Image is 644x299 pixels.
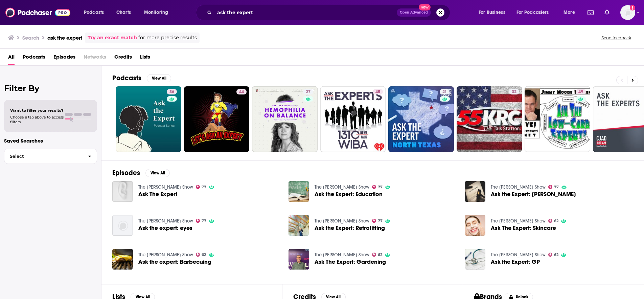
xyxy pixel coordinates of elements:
span: More [563,8,575,17]
a: 36 [167,89,177,94]
span: 62 [554,219,558,222]
a: The Pat Kenny Show [138,184,193,190]
a: All [8,51,15,65]
a: EpisodesView All [112,169,170,177]
span: Ask the Expert: [PERSON_NAME] [491,191,576,197]
a: The Pat Kenny Show [315,184,369,190]
span: Monitoring [144,8,168,17]
h2: Episodes [112,169,140,177]
a: Ask The Expert: Gardening [315,259,386,265]
a: Ask the Expert: Retrofitting [315,225,385,231]
span: 49 [578,89,583,95]
button: open menu [79,7,113,18]
a: Lists [140,51,150,65]
a: PodcastsView All [112,74,171,82]
a: 49 [576,89,586,94]
button: Select [4,149,97,164]
img: Ask the Expert: Wills [465,181,485,202]
img: Ask the Expert: GP [465,249,485,270]
a: 77 [196,219,207,223]
svg: Add a profile image [630,5,635,10]
span: New [419,4,431,10]
a: 77 [372,219,383,223]
a: Ask the Expert: GP [491,259,540,265]
a: The Pat Kenny Show [315,218,369,224]
span: 45 [375,89,380,95]
span: for more precise results [138,34,197,42]
a: Ask the expert: eyes [112,215,133,236]
p: Saved Searches [4,137,97,144]
a: The Pat Kenny Show [138,218,193,224]
h2: Podcasts [112,74,141,82]
a: 62 [372,253,383,257]
a: The Anton Savage Show [138,252,193,258]
a: 62 [196,253,206,257]
img: Podchaser - Follow, Share and Rate Podcasts [5,6,70,19]
span: Ask the expert: eyes [138,225,192,231]
div: Search podcasts, credits, & more... [202,5,457,20]
a: 45 [320,86,386,152]
span: Ask the expert: Barbecuing [138,259,211,265]
a: Podcasts [23,51,45,65]
a: Charts [112,7,135,18]
span: Select [4,154,83,158]
img: Ask the Expert: Retrofitting [289,215,309,236]
span: 77 [378,219,383,222]
span: For Podcasters [516,8,549,17]
a: 27 [303,89,313,94]
a: Episodes [53,51,75,65]
img: Ask the Expert: Education [289,181,309,202]
span: 27 [306,89,310,95]
span: 62 [554,253,558,256]
img: Ask The Expert: Gardening [289,249,309,270]
span: 21 [442,89,447,95]
a: 21 [388,86,454,152]
a: 32 [509,89,519,94]
a: 21 [440,89,450,94]
button: Open AdvancedNew [397,8,431,17]
a: The Anton Savage Show [315,252,369,258]
a: 62 [548,219,559,223]
button: open menu [512,7,559,18]
img: Ask The Expert: Skincare [465,215,485,236]
span: 77 [554,186,559,189]
a: 27 [252,86,318,152]
a: 77 [548,185,559,189]
span: 62 [202,253,206,256]
a: Ask The Expert [138,191,177,197]
a: The Anton Savage Show [491,252,546,258]
a: Ask The Expert [112,181,133,202]
a: Credits [114,51,132,65]
button: open menu [139,7,177,18]
h3: Search [22,35,39,41]
a: Ask The Expert: Skincare [491,225,556,231]
span: 36 [169,89,174,95]
span: 62 [378,253,382,256]
button: open menu [474,7,514,18]
button: Send feedback [599,35,633,41]
a: The Anton Savage Show [491,218,546,224]
img: Ask the expert: Barbecuing [112,249,133,270]
h3: ask the expert [47,35,82,41]
a: Ask the Expert: Wills [491,191,576,197]
a: Show notifications dropdown [585,7,596,18]
a: Ask the Expert: Education [315,191,383,197]
button: open menu [559,7,583,18]
button: Show profile menu [620,5,635,20]
a: 77 [196,185,207,189]
a: 32 [457,86,522,152]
